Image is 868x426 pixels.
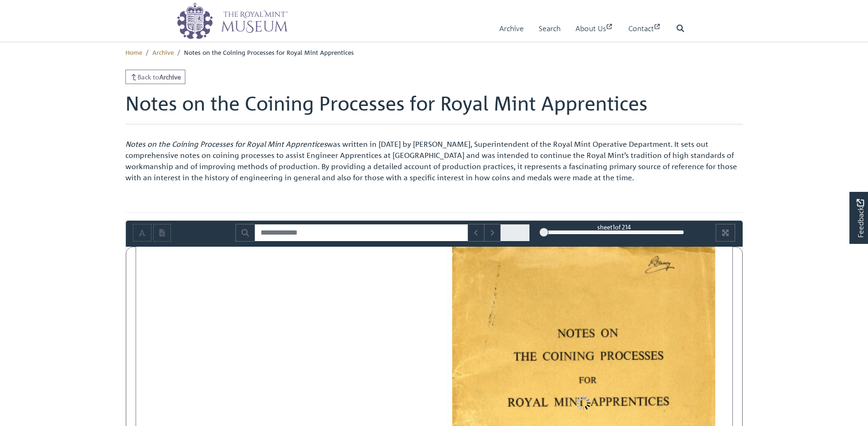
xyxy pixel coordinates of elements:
[125,139,327,149] em: Notes on the Coining Processes for Royal Mint Apprentices
[468,224,484,242] button: Previous Match
[849,192,868,244] a: Would you like to provide feedback?
[133,224,151,242] button: Toggle text selection (Alt+T)
[125,138,743,183] p: was written in [DATE] by [PERSON_NAME], Superintendent of the Royal Mint Operative Department. It...
[484,224,501,242] button: Next Match
[125,70,186,84] a: Back toArchive
[255,224,468,242] input: Search for
[499,15,524,42] a: Archive
[235,224,255,242] button: Search
[575,15,613,42] a: About Us
[125,48,142,56] a: Home
[544,223,684,231] div: sheet of 214
[176,2,288,39] img: logo_wide.png
[125,92,743,124] h1: Notes on the Coining Processes for Royal Mint Apprentices
[153,224,171,242] button: Open transcription window
[628,15,661,42] a: Contact
[539,15,561,42] a: Search
[716,224,735,242] button: Full screen mode
[613,223,615,231] span: 1
[152,48,174,56] a: Archive
[159,72,181,81] strong: Archive
[855,199,866,237] span: Feedback
[184,48,354,56] span: Notes on the Coining Processes for Royal Mint Apprentices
